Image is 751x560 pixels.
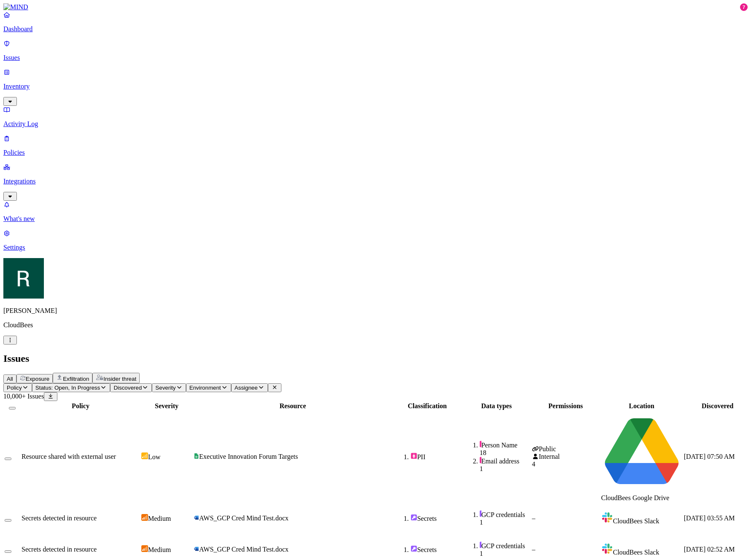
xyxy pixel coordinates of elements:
button: Select row [5,519,11,522]
div: GCP credentials [480,510,530,519]
div: 1 [480,550,530,557]
div: Email address [480,457,530,465]
span: AWS_GCP Cred Mind Test.docx [199,514,289,522]
span: Status: Open, In Progress [35,385,100,391]
img: microsoft-word [194,515,199,520]
img: Ron Rabinovich [3,258,44,299]
img: secret [411,514,417,521]
div: Resource [194,402,392,410]
div: Severity [141,402,192,410]
p: What's new [3,215,748,223]
a: Policies [3,135,748,156]
p: CloudBees [3,321,748,329]
span: Executive Innovation Forum Targets [199,453,298,460]
a: What's new [3,201,748,223]
img: severity-low [141,452,148,459]
p: Policies [3,149,748,156]
span: Environment [189,385,221,391]
img: MIND [3,3,28,11]
span: Medium [148,515,171,522]
span: Low [148,453,160,460]
div: 18 [480,449,530,457]
span: Discovered [113,385,142,391]
button: Select row [5,550,11,553]
img: slack [601,543,613,555]
button: Select row [5,458,11,460]
span: CloudBees Slack [613,549,659,556]
img: pii-line [480,441,481,447]
div: Internal [532,453,600,460]
div: Person Name [480,441,530,449]
span: – [532,514,535,522]
div: Public [532,445,600,453]
span: Secrets detected in resource [22,546,97,553]
div: 1 [480,519,530,526]
div: Secrets [411,545,461,554]
div: 4 [532,460,600,468]
span: Insider threat [103,376,136,382]
a: Activity Log [3,106,748,128]
div: Classification [394,402,461,410]
div: PII [411,452,461,461]
span: Assignee [235,385,258,391]
p: Issues [3,54,748,62]
span: Medium [148,546,171,553]
a: Dashboard [3,11,748,33]
a: MIND [3,3,748,11]
span: Secrets detected in resource [22,514,97,522]
p: Dashboard [3,25,748,33]
p: Activity Log [3,120,748,128]
img: secret-line [480,541,481,548]
h2: Issues [3,353,748,364]
div: 1 [480,465,530,473]
img: microsoft-word [194,546,199,552]
img: severity-medium [141,545,148,552]
span: CloudBees Slack [613,517,659,525]
div: GCP credentials [480,541,530,550]
div: Location [601,402,682,410]
button: Select all [9,407,16,409]
span: [DATE] 02:52 AM [684,546,735,553]
a: Settings [3,229,748,251]
span: Resource shared with external user [22,453,116,460]
p: Inventory [3,83,748,90]
img: google-sheets [194,453,199,459]
a: Integrations [3,163,748,199]
span: [DATE] 03:55 AM [684,514,735,522]
p: Settings [3,244,748,251]
span: CloudBees Google Drive [601,494,670,501]
img: pii [411,452,417,459]
span: [DATE] 07:50 AM [684,453,735,460]
a: Issues [3,40,748,62]
span: Policy [7,385,22,391]
p: Integrations [3,178,748,185]
span: Exposure [26,376,49,382]
span: AWS_GCP Cred Mind Test.docx [199,546,289,553]
span: All [7,376,13,382]
img: slack [601,512,613,523]
p: [PERSON_NAME] [3,307,748,315]
div: Data types [463,402,530,410]
img: pii-line [480,457,481,463]
span: Exfiltration [63,376,89,382]
img: secret-line [480,510,481,517]
span: 10,000+ Issues [3,393,44,400]
div: Permissions [532,402,600,410]
img: google-drive [601,412,682,493]
img: secret [411,545,417,552]
a: Inventory [3,68,748,105]
div: Policy [22,402,140,410]
img: severity-medium [141,514,148,521]
span: – [532,546,535,553]
span: Severity [155,385,176,391]
div: 7 [740,3,748,11]
div: Secrets [411,514,461,522]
